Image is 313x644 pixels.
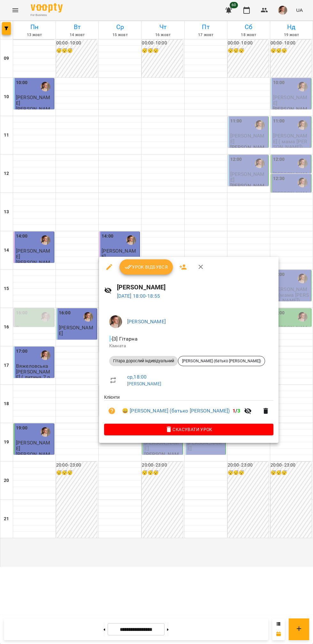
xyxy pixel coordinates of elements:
b: / [233,408,240,414]
a: 😀 [PERSON_NAME] (батько [PERSON_NAME]) [122,407,230,415]
a: [DATE] 18:00-18:55 [117,293,160,299]
div: [PERSON_NAME] (батько [PERSON_NAME]) [178,356,265,366]
a: [PERSON_NAME] [127,318,166,325]
a: [PERSON_NAME] [127,381,161,386]
span: [PERSON_NAME] (батько [PERSON_NAME]) [178,358,265,364]
img: 17edbb4851ce2a096896b4682940a88a.jfif [109,315,122,328]
p: Кімната [109,343,268,349]
button: Урок відбувся [119,259,173,275]
button: Скасувати Урок [104,424,273,435]
span: 1 [233,408,235,414]
button: Візит ще не сплачено. Додати оплату? [104,403,119,419]
ul: Клієнти [104,394,273,424]
span: 3 [237,408,240,414]
span: Урок відбувся [125,263,168,271]
span: Гітара дорослий індивідуальний [109,358,178,364]
h6: [PERSON_NAME] [117,282,273,292]
span: Скасувати Урок [109,426,268,433]
a: ср , 18:00 [127,374,147,380]
span: - [3] Гітарна [109,336,139,342]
